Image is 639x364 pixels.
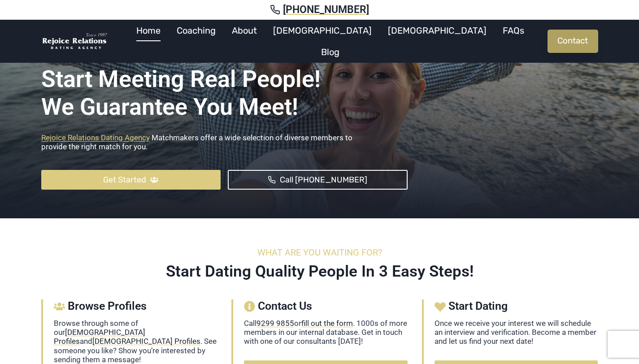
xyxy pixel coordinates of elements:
[495,20,532,41] a: FAQs
[265,20,380,41] a: [DEMOGRAPHIC_DATA]
[41,133,408,156] p: Matchmakers offer a wide selection of diverse members to provide the right match for you.
[41,170,221,189] a: Get Started
[113,20,548,63] nav: Primary
[313,41,348,63] a: Blog
[283,4,369,16] span: [PHONE_NUMBER]
[548,30,598,53] a: Contact
[301,319,353,328] a: fill out the form
[41,32,109,51] img: Rejoice Relations
[435,319,598,346] p: Once we receive your interest we will schedule an interview and verification. Become a member and...
[41,262,598,281] h2: Start Dating Quality People In 3 Easy Steps!
[228,170,408,189] a: Call [PHONE_NUMBER]
[41,59,408,121] h1: Start Meeting Real People! We Guarantee you meet!
[54,328,145,346] a: [DEMOGRAPHIC_DATA] Profiles
[256,319,294,328] a: 9299 9855
[68,299,147,313] span: Browse Profiles
[92,337,200,346] a: [DEMOGRAPHIC_DATA] Profiles
[128,20,169,41] a: Home
[41,247,598,258] h6: What Are you Waiting For?
[169,20,224,41] a: Coaching
[448,299,508,313] span: Start Dating
[103,173,146,186] span: Get Started
[258,299,312,313] span: Contact Us
[11,4,628,16] a: [PHONE_NUMBER]
[244,319,408,346] p: Call or . 1000s of more members in our internal database. Get in touch with one of our consultant...
[41,133,150,142] a: Rejoice Relations Dating Agency
[380,20,495,41] a: [DEMOGRAPHIC_DATA]
[280,173,367,186] span: Call [PHONE_NUMBER]
[224,20,265,41] a: About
